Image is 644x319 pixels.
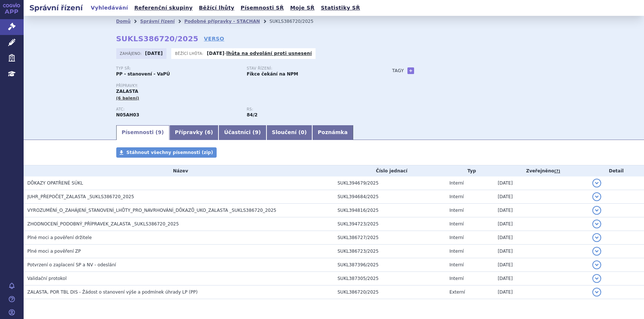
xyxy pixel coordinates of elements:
[116,19,131,24] a: Domů
[116,112,140,118] strong: OLANZAPIN
[301,129,304,135] span: 0
[269,16,323,27] li: SUKLS386720/2025
[226,51,312,56] a: lhůta na odvolání proti usnesení
[494,272,589,285] td: [DATE]
[334,272,446,285] td: SUKL387305/2025
[318,3,362,13] a: Statistiky SŘ
[334,285,446,299] td: SUKL386720/2025
[592,288,601,297] button: detail
[494,190,589,204] td: [DATE]
[204,35,224,42] a: VERSO
[255,129,258,135] span: 9
[175,50,205,56] span: Běžící lhůta:
[24,3,89,13] h2: Správní řízení
[494,204,589,217] td: [DATE]
[450,208,464,213] span: Interní
[116,84,378,88] p: Přípravky:
[589,165,644,176] th: Detail
[27,194,134,199] span: JUHR_PŘEPOČET_ZALASTA _SUKLS386720_2025
[592,260,601,269] button: detail
[450,180,464,186] span: Interní
[89,3,130,13] a: Vyhledávání
[494,258,589,272] td: [DATE]
[592,247,601,256] button: detail
[27,221,179,227] span: ZHODNOCENÍ_PODOBNÝ_PŘÍPRAVEK_ZALASTA _SUKLS386720_2025
[218,125,266,140] a: Účastníci (9)
[27,208,276,213] span: VYROZUMĚNÍ_O_ZAHÁJENÍ_STANOVENÍ_LHŮTY_PRO_NAVRHOVÁNÍ_DŮKAZŮ_UKO_ZALASTA _SUKLS386720_2025
[207,51,224,56] strong: [DATE]
[334,231,446,245] td: SUKL386727/2025
[116,89,138,94] span: ZALASTA
[450,290,465,295] span: Externí
[494,245,589,258] td: [DATE]
[450,262,464,267] span: Interní
[207,50,312,56] p: -
[116,71,170,77] strong: PP - stanovení - VaPÚ
[116,34,199,43] strong: SUKLS386720/2025
[247,71,298,77] strong: Fikce čekání na NPM
[266,125,312,140] a: Sloučení (0)
[446,165,494,176] th: Typ
[450,221,464,227] span: Interní
[158,129,162,135] span: 9
[247,66,370,71] p: Stav řízení:
[140,19,175,24] a: Správní řízení
[592,206,601,215] button: detail
[24,165,334,176] th: Název
[494,176,589,190] td: [DATE]
[169,125,218,140] a: Přípravky (6)
[27,290,197,295] span: ZALASTA, POR TBL DIS - Žádost o stanovení výše a podmínek úhrady LP (PP)
[116,125,169,140] a: Písemnosti (9)
[116,66,240,71] p: Typ SŘ:
[145,51,163,56] strong: [DATE]
[407,67,414,74] a: +
[494,231,589,245] td: [DATE]
[27,180,83,186] span: DŮKAZY OPATŘENÉ SÚKL
[450,276,464,281] span: Interní
[494,217,589,231] td: [DATE]
[392,66,404,75] h3: Tagy
[334,190,446,204] td: SUKL394684/2025
[116,96,140,101] span: (6 balení)
[592,220,601,228] button: detail
[247,107,370,112] p: RS:
[116,107,240,112] p: ATC:
[494,285,589,299] td: [DATE]
[288,3,317,13] a: Moje SŘ
[247,112,258,118] strong: antipsychotika třetí volby - speciální, p.o.
[334,258,446,272] td: SUKL387396/2025
[120,50,143,56] span: Zahájeno:
[494,165,589,176] th: Zveřejněno
[127,150,213,155] span: Stáhnout všechny písemnosti (zip)
[592,233,601,242] button: detail
[592,192,601,201] button: detail
[450,194,464,199] span: Interní
[334,165,446,176] th: Číslo jednací
[334,217,446,231] td: SUKL394723/2025
[184,19,260,24] a: Podobné přípravky - STACHAN
[116,147,217,158] a: Stáhnout všechny písemnosti (zip)
[27,262,116,267] span: Potvrzení o zaplacení SP a NV - odeslání
[450,249,464,254] span: Interní
[592,274,601,283] button: detail
[132,3,195,13] a: Referenční skupiny
[592,179,601,187] button: detail
[312,125,353,140] a: Poznámka
[334,176,446,190] td: SUKL394679/2025
[197,3,237,13] a: Běžící lhůty
[334,245,446,258] td: SUKL386723/2025
[554,169,560,174] abbr: (?)
[334,204,446,217] td: SUKL394816/2025
[27,235,92,240] span: Plné moci a pověření držitele
[450,235,464,240] span: Interní
[27,249,81,254] span: Plné moci a pověření ZP
[238,3,286,13] a: Písemnosti SŘ
[27,276,67,281] span: Validační protokol
[207,129,211,135] span: 6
